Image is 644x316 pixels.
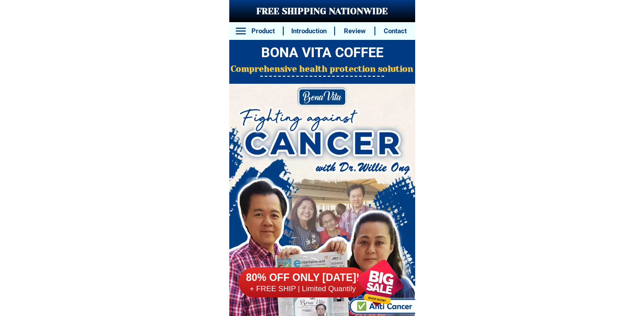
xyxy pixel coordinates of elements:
h6: Introduction [288,26,329,36]
h6: Review [340,26,370,36]
h6: + FREE SHIP | Limited Quantily [239,284,367,294]
h6: 80% OFF ONLY [DATE]! [239,271,367,285]
h2: Comprehensive health protection solution [229,63,415,76]
h3: FREE SHIPPING NATIONWIDE [229,5,415,18]
h6: Contact [380,26,410,36]
h6: Product [248,26,278,36]
h2: BONA VITA COFFEE [229,43,415,63]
